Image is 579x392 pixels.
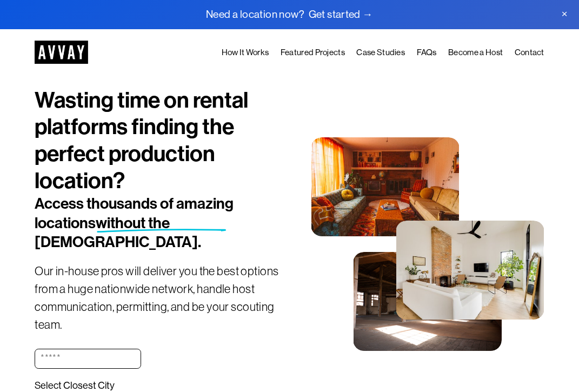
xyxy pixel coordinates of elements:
[417,45,437,59] a: FAQs
[35,214,201,251] span: without the [DEMOGRAPHIC_DATA].
[448,45,503,59] a: Become a Host
[356,45,405,59] a: Case Studies
[35,87,289,195] h1: Wasting time on rental platforms finding the perfect production location?
[35,41,88,64] img: AVVAY - The First Nationwide Location Scouting Co.
[35,263,289,334] p: Our in-house pros will deliver you the best options from a huge nationwide network, handle host c...
[222,45,269,59] a: How It Works
[35,380,115,392] span: Select Closest City
[35,194,247,252] h2: Access thousands of amazing locations
[515,45,544,59] a: Contact
[281,45,345,59] a: Featured Projects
